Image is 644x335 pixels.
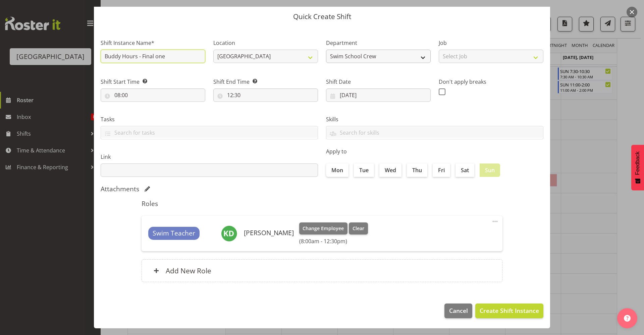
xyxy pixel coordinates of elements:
input: Click to select... [213,88,318,102]
button: Feedback - Show survey [631,145,644,190]
label: Wed [379,163,401,177]
label: Skills [326,115,543,123]
img: help-xxl-2.png [624,315,631,322]
label: Fri [433,163,450,177]
label: Thu [407,163,427,177]
label: Link [101,153,318,161]
button: Change Employee [299,222,348,234]
label: Apply to [326,147,543,155]
label: Shift End Time [213,78,318,86]
label: Shift Date [326,78,431,86]
input: Shift Instance Name [101,50,205,63]
button: Cancel [444,304,472,318]
label: Shift Instance Name* [101,39,205,47]
label: Sat [455,163,474,177]
label: Department [326,39,431,47]
span: Create Shift Instance [480,306,539,315]
label: Shift Start Time [101,78,205,86]
h5: Roles [142,200,502,208]
label: Sun [480,163,500,177]
input: Click to select... [101,88,205,102]
span: Change Employee [303,225,344,232]
h6: (8:00am - 12:30pm) [299,238,368,245]
img: kaelah-dondero11475.jpg [221,225,237,242]
label: Tasks [101,115,318,123]
h6: Add New Role [166,266,211,275]
input: Search for skills [326,127,543,138]
input: Click to select... [326,88,431,102]
p: Quick Create Shift [101,13,543,20]
button: Clear [349,222,368,234]
span: Clear [353,225,364,232]
label: Job [439,39,543,47]
span: Feedback [635,151,641,175]
label: Don't apply breaks [439,78,543,86]
label: Tue [354,163,374,177]
input: Search for tasks [101,127,318,138]
h6: [PERSON_NAME] [244,229,294,237]
span: Swim Teacher [153,228,195,238]
h5: Attachments [101,185,139,193]
label: Mon [326,163,348,177]
label: Location [213,39,318,47]
span: Cancel [449,306,468,315]
button: Create Shift Instance [475,304,543,318]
